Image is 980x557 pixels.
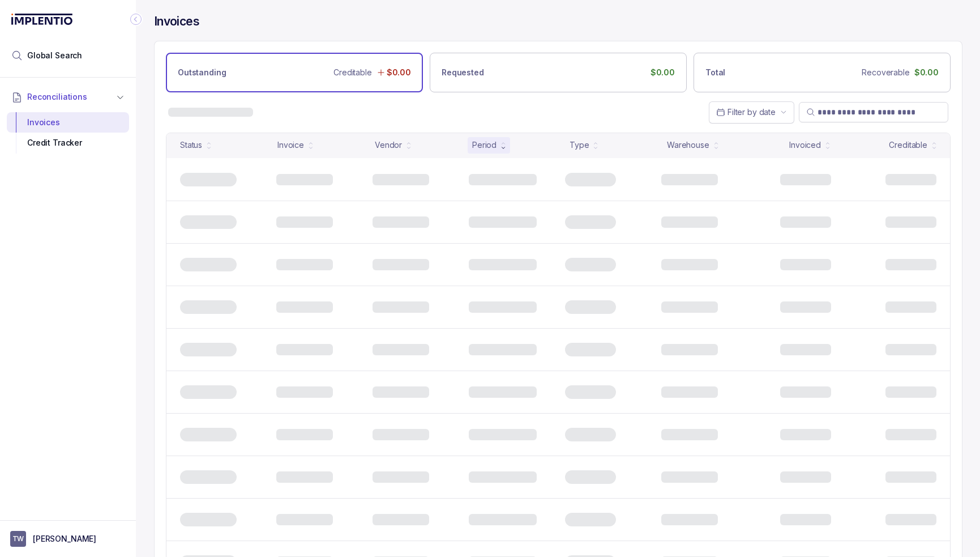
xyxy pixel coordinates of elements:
button: Reconciliations [7,84,129,109]
p: Total [705,67,725,78]
div: Period [472,139,497,151]
span: Reconciliations [27,91,87,103]
button: User initials[PERSON_NAME] [10,531,126,547]
div: Status [180,139,202,151]
div: Warehouse [667,139,709,151]
div: Reconciliations [7,110,129,156]
p: $0.00 [387,67,411,78]
p: [PERSON_NAME] [33,533,96,545]
div: Invoices [16,112,120,133]
div: Creditable [889,139,927,151]
div: Invoiced [789,139,821,151]
span: Filter by date [727,107,776,117]
p: $0.00 [651,67,675,78]
search: Date Range Picker [716,107,776,118]
p: Recoverable [862,67,909,78]
button: Date Range Picker [709,101,794,123]
div: Invoice [277,139,304,151]
p: Requested [442,67,484,78]
div: Type [570,139,589,151]
span: User initials [10,531,26,547]
span: Global Search [27,50,82,61]
div: Credit Tracker [16,133,120,153]
p: Creditable [333,67,372,78]
p: Outstanding [178,67,226,78]
p: $0.00 [914,67,939,78]
div: Collapse Icon [129,12,143,26]
h4: Invoices [154,14,199,29]
div: Vendor [375,139,402,151]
